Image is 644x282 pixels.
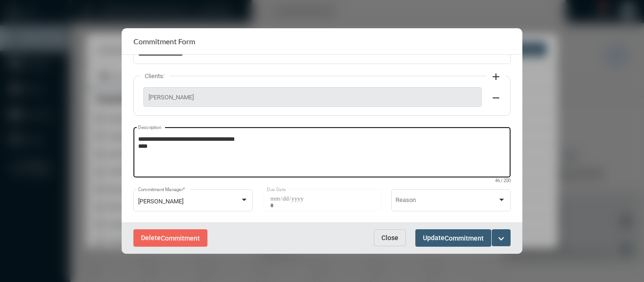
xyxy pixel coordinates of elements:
span: [PERSON_NAME] [149,94,477,101]
span: Commitment [161,234,200,242]
button: UpdateCommitment [415,229,491,247]
h2: Commitment Form [133,37,195,46]
mat-icon: remove [490,92,502,104]
span: Close [381,234,398,242]
mat-hint: 46 / 200 [495,178,511,184]
label: Clients: [140,73,169,80]
span: [PERSON_NAME] [138,198,183,205]
button: DeleteCommitment [133,229,207,247]
span: Commitment [445,234,484,242]
span: Delete [141,234,200,242]
mat-icon: expand_more [495,233,507,244]
mat-icon: add [490,71,502,82]
span: Update [423,234,484,242]
button: Close [374,229,406,246]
